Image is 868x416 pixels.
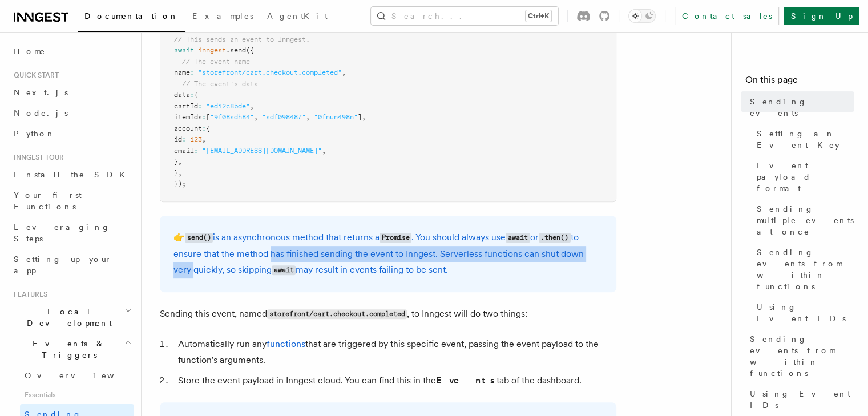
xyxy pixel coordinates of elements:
[342,68,346,76] span: ,
[322,147,326,155] span: ,
[20,365,134,386] a: Overview
[9,164,134,185] a: Install the SDK
[14,108,68,118] span: Node.js
[14,223,110,243] span: Leveraging Steps
[752,123,854,155] a: Setting an Event Key
[9,103,134,123] a: Node.js
[745,383,854,415] a: Using Event IDs
[160,306,616,322] p: Sending this event, named , to Inngest will do two things:
[9,153,64,162] span: Inngest tour
[9,71,59,80] span: Quick start
[178,157,182,165] span: ,
[25,371,142,380] span: Overview
[20,386,134,404] span: Essentials
[371,7,558,25] button: Search...Ctrl+K
[202,113,206,121] span: :
[9,333,134,365] button: Events & Triggers
[182,80,258,88] span: // The event's data
[185,3,260,31] a: Examples
[260,3,334,31] a: AgentKit
[174,180,186,188] span: });
[306,113,310,121] span: ,
[9,249,134,281] a: Setting up your app
[194,91,198,99] span: {
[9,301,134,333] button: Local Development
[14,129,55,138] span: Python
[202,124,206,132] span: :
[314,113,358,121] span: "0fnun498n"
[174,169,178,177] span: }
[752,297,854,329] a: Using Event IDs
[174,113,202,121] span: itemIds
[198,46,226,54] span: inngest
[752,155,854,199] a: Event payload format
[272,265,296,275] code: await
[267,338,305,349] a: functions
[745,329,854,383] a: Sending events from within functions
[9,306,124,329] span: Local Development
[757,128,854,151] span: Setting an Event Key
[436,375,496,386] strong: Events
[9,82,134,103] a: Next.js
[174,135,182,143] span: id
[9,217,134,249] a: Leveraging Steps
[78,3,185,32] a: Documentation
[539,233,571,243] code: .then()
[250,102,254,110] span: ,
[14,191,82,211] span: Your first Functions
[362,113,366,121] span: ,
[9,290,47,299] span: Features
[9,41,134,62] a: Home
[246,46,254,54] span: ({
[206,102,250,110] span: "ed12c8bde"
[675,7,779,25] a: Contact sales
[174,35,310,43] span: // This sends an event to Inngest.
[358,113,362,121] span: ]
[745,91,854,123] a: Sending events
[174,124,202,132] span: account
[9,185,134,217] a: Your first Functions
[750,333,854,379] span: Sending events from within functions
[14,255,112,275] span: Setting up your app
[745,73,854,91] h4: On this page
[175,336,616,368] li: Automatically run any that are triggered by this specific event, passing the event payload to the...
[750,96,854,119] span: Sending events
[757,203,854,237] span: Sending multiple events at once
[750,388,854,411] span: Using Event IDs
[185,233,213,243] code: send()
[178,169,182,177] span: ,
[210,113,254,121] span: "9f08sdh84"
[267,11,328,21] span: AgentKit
[173,229,603,278] p: 👉 is an asynchronous method that returns a . You should always use or to ensure that the method h...
[192,11,253,21] span: Examples
[752,242,854,297] a: Sending events from within functions
[14,170,132,179] span: Install the SDK
[784,7,859,25] a: Sign Up
[9,123,134,144] a: Python
[628,9,656,23] button: Toggle dark mode
[84,11,179,21] span: Documentation
[262,113,306,121] span: "sdf098487"
[175,373,616,389] li: Store the event payload in Inngest cloud. You can find this in the tab of the dashboard.
[267,309,407,319] code: storefront/cart.checkout.completed
[757,301,854,324] span: Using Event IDs
[174,68,190,76] span: name
[190,91,194,99] span: :
[198,68,342,76] span: "storefront/cart.checkout.completed"
[14,46,46,57] span: Home
[194,147,198,155] span: :
[174,102,198,110] span: cartId
[526,10,551,22] kbd: Ctrl+K
[226,46,246,54] span: .send
[14,88,68,97] span: Next.js
[506,233,530,243] code: await
[380,233,411,243] code: Promise
[254,113,258,121] span: ,
[174,91,190,99] span: data
[198,102,202,110] span: :
[202,147,322,155] span: "[EMAIL_ADDRESS][DOMAIN_NAME]"
[190,68,194,76] span: :
[757,247,854,292] span: Sending events from within functions
[174,46,194,54] span: await
[190,135,202,143] span: 123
